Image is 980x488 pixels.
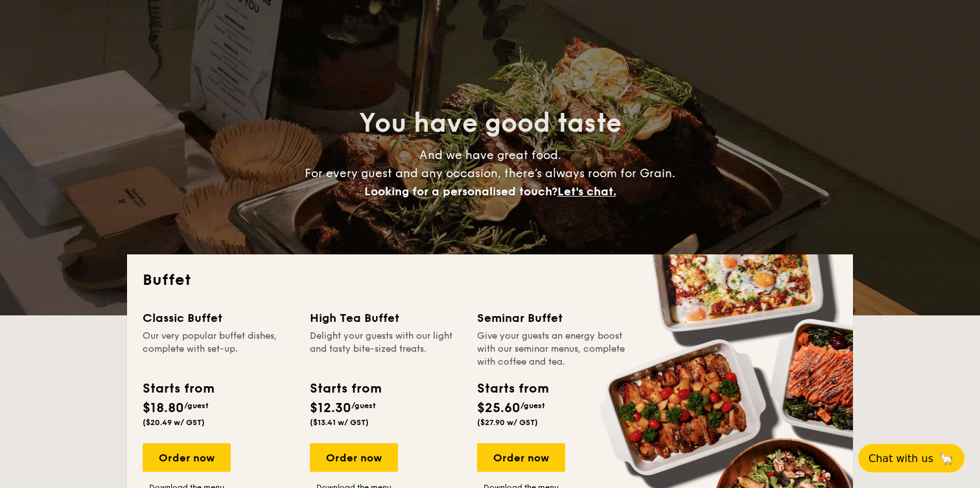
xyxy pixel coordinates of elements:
[364,184,557,199] span: Looking for a personalised touch?
[310,400,351,416] span: $12.30
[477,330,629,369] div: Give your guests an energy boost with our seminar menus, complete with coffee and tea.
[310,443,398,472] div: Order now
[939,451,954,466] span: 🦙
[477,379,548,398] div: Starts from
[477,418,538,427] span: ($27.90 w/ GST)
[359,108,622,139] span: You have good taste
[310,379,380,398] div: Starts from
[351,401,376,410] span: /guest
[143,418,205,427] span: ($20.49 w/ GST)
[477,309,629,327] div: Seminar Buffet
[557,184,616,199] span: Let's chat.
[858,444,964,472] button: Chat with us🦙
[477,400,520,416] span: $25.60
[143,309,294,327] div: Classic Buffet
[143,330,294,369] div: Our very popular buffet dishes, complete with set-up.
[869,452,933,465] span: Chat with us
[143,443,231,472] div: Order now
[143,270,837,291] h2: Buffet
[305,148,675,199] span: And we have great food. For every guest and any occasion, there’s always room for Grain.
[477,443,565,472] div: Order now
[184,401,209,410] span: /guest
[310,418,369,427] span: ($13.41 w/ GST)
[310,330,461,369] div: Delight your guests with our light and tasty bite-sized treats.
[143,379,213,398] div: Starts from
[143,400,184,416] span: $18.80
[310,309,461,327] div: High Tea Buffet
[520,401,545,410] span: /guest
